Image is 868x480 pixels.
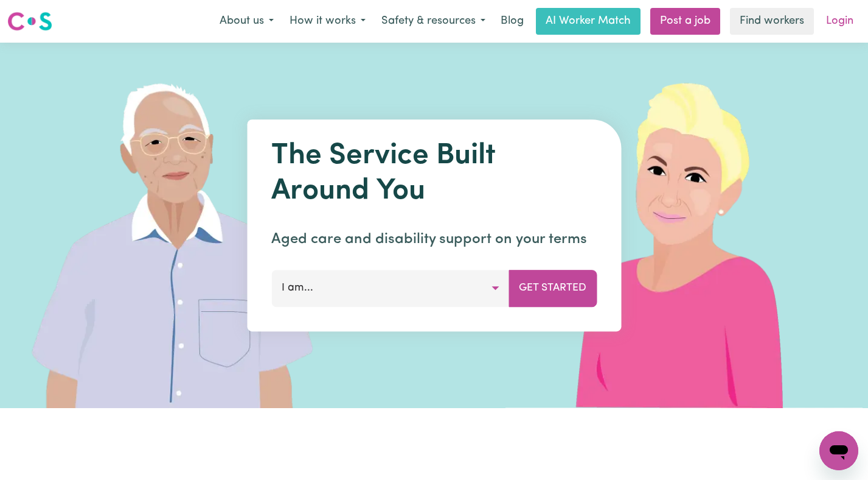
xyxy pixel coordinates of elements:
[271,270,509,306] button: I am...
[819,8,861,35] a: Login
[373,9,493,34] button: Safety & resources
[7,10,52,32] img: Careseekers logo
[536,8,641,35] a: AI Worker Match
[7,7,52,35] a: Careseekers logo
[493,8,531,35] a: Blog
[271,139,597,209] h1: The Service Built Around You
[271,228,597,250] p: Aged care and disability support on your terms
[509,270,597,306] button: Get Started
[730,8,814,35] a: Find workers
[212,9,282,34] button: About us
[650,8,720,35] a: Post a job
[819,431,858,470] iframe: Button to launch messaging window
[282,9,373,34] button: How it works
